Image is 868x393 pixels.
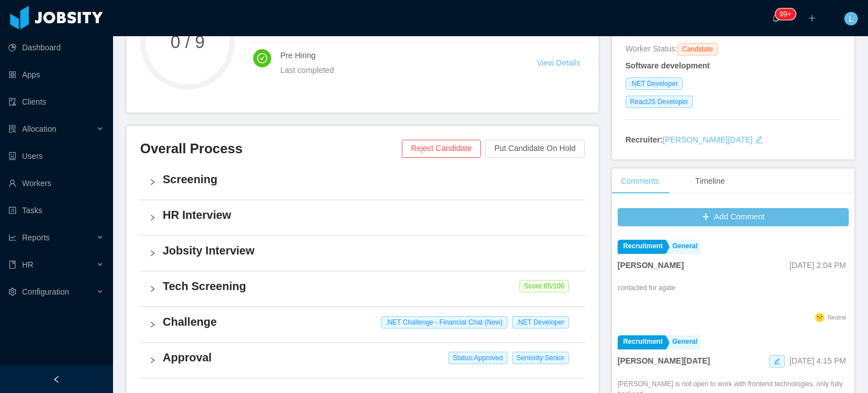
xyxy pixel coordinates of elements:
[448,352,507,364] span: Status: Approved
[775,8,796,20] sup: 1892
[667,335,701,349] a: General
[8,288,16,296] i: icon: setting
[402,140,480,158] button: Reject Candidate
[140,165,585,200] div: icon: rightScreening
[8,172,104,195] a: icon: userWorkers
[618,261,684,270] strong: [PERSON_NAME]
[755,136,763,144] i: icon: edit
[626,77,683,90] span: .NET Developer
[22,260,33,269] span: HR
[8,145,104,167] a: icon: robotUsers
[537,58,580,67] a: View Details
[257,53,267,63] i: icon: check-circle
[8,36,104,59] a: icon: pie-chartDashboard
[163,349,576,365] h4: Approval
[618,208,849,226] button: icon: plusAdd Comment
[140,343,585,378] div: icon: rightApproval
[22,287,69,296] span: Configuration
[8,199,104,222] a: icon: profileTasks
[140,307,585,342] div: icon: rightChallenge
[772,14,780,22] i: icon: bell
[618,356,710,365] strong: [PERSON_NAME][DATE]
[163,171,576,187] h4: Screening
[149,250,156,257] i: icon: right
[149,286,156,292] i: icon: right
[618,283,676,293] p: contacted for agate
[22,124,57,133] span: Allocation
[667,240,701,254] a: General
[8,63,104,86] a: icon: appstoreApps
[808,14,816,22] i: icon: plus
[626,96,693,108] span: ReactJS Developer
[618,335,666,349] a: Recruitment
[140,271,585,306] div: icon: rightTech Screening
[149,179,156,185] i: icon: right
[149,321,156,328] i: icon: right
[849,12,853,25] span: L
[381,316,507,329] span: .NET Challenge - Financial Chat (New)
[663,135,753,144] a: [PERSON_NAME][DATE]
[163,314,576,330] h4: Challenge
[8,261,16,269] i: icon: book
[626,44,678,53] span: Worker Status:
[626,135,663,144] strong: Recruiter:
[149,214,156,221] i: icon: right
[678,43,718,55] span: Candidate
[163,207,576,223] h4: HR Interview
[618,240,666,254] a: Recruitment
[140,236,585,271] div: icon: rightJobsity Interview
[789,356,846,365] span: [DATE] 4:15 PM
[163,243,576,258] h4: Jobsity Interview
[163,278,576,294] h4: Tech Screening
[686,169,734,194] div: Timeline
[519,280,568,292] span: Score: 65 /100
[280,49,510,62] h4: Pre Hiring
[512,316,569,329] span: .NET Developer
[140,33,235,51] span: 0 / 9
[789,261,846,270] span: [DATE] 2:04 PM
[140,140,402,158] h3: Overall Process
[280,64,510,76] div: Last completed
[149,357,156,364] i: icon: right
[8,125,16,133] i: icon: solution
[612,169,669,194] div: Comments
[626,61,710,70] strong: Software development
[8,234,16,241] i: icon: line-chart
[8,90,104,113] a: icon: auditClients
[774,358,780,365] i: icon: edit
[22,233,50,242] span: Reports
[512,352,569,364] span: Seniority: Senior
[140,200,585,235] div: icon: rightHR Interview
[828,314,846,321] span: Neutral
[485,140,585,158] button: Put Candidate On Hold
